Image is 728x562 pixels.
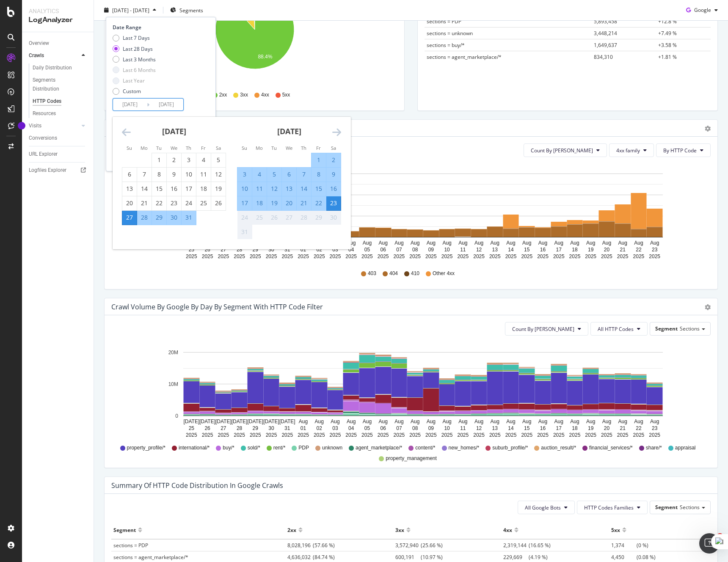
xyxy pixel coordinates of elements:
div: Tooltip anchor [18,122,25,129]
div: 9 [326,170,341,179]
text: Aug [554,240,563,246]
text: 17 [556,247,562,253]
text: 15 [524,247,530,253]
span: sections = agent_marketplace/* [427,53,502,61]
small: We [171,145,177,151]
text: 05 [364,247,370,253]
span: 3,448,214 [594,30,617,37]
td: Selected. Saturday, August 2, 2025 [326,153,341,167]
td: Choose Wednesday, July 23, 2025 as your check-out date. It’s available. [167,196,182,210]
div: 21 [137,199,152,207]
div: 4 [252,170,267,179]
text: 2025 [361,253,373,259]
div: Visits [29,121,41,130]
span: All Google Bots [525,504,561,511]
div: 6 [282,170,296,179]
div: Last Year [113,77,156,84]
div: 7 [297,170,311,179]
td: Not available. Sunday, August 31, 2025 [237,225,252,239]
div: Last 3 Months [113,55,156,63]
div: 11 [252,185,267,193]
text: 31 [284,247,290,253]
div: A chart. [111,164,711,262]
text: 14 [508,247,514,253]
div: 22 [152,199,166,207]
text: 2025 [473,253,485,259]
text: 21 [620,247,626,253]
td: Selected. Monday, August 4, 2025 [252,167,267,182]
div: 11 [196,170,211,179]
a: HTTP Codes [33,97,88,106]
span: +1.81 % [658,53,677,61]
text: Aug [378,240,387,246]
text: Aug [491,240,499,246]
td: Not available. Tuesday, August 26, 2025 [267,210,282,225]
div: 30 [167,213,181,222]
td: Selected. Friday, August 8, 2025 [312,167,326,182]
div: 12 [267,185,281,193]
text: 2025 [218,253,229,259]
div: Date Range [113,24,207,31]
a: URL Explorer [29,150,88,159]
td: Choose Friday, July 4, 2025 as your check-out date. It’s available. [196,153,211,167]
text: Aug [394,240,403,246]
div: 22 [312,199,326,207]
span: Segments [179,6,203,14]
div: 25 [196,199,211,207]
div: 1 [312,156,326,164]
td: Selected. Monday, August 11, 2025 [252,182,267,196]
span: 1 [717,533,723,540]
td: Selected. Friday, August 1, 2025 [312,153,326,167]
div: Last 28 Days [113,45,156,52]
button: Google [683,3,721,17]
a: Logfiles Explorer [29,166,88,175]
div: 27 [282,213,296,222]
div: Conversions [29,134,57,143]
span: 5,893,458 [594,18,617,25]
td: Selected. Tuesday, August 5, 2025 [267,167,282,182]
div: 13 [282,185,296,193]
text: 2025 [394,253,405,259]
div: 25 [252,213,267,222]
div: 7 [137,170,152,179]
text: 2025 [281,253,293,259]
text: Aug [442,240,451,246]
div: 3 [182,156,196,164]
text: 19 [588,247,594,253]
div: 18 [252,199,267,207]
input: End Date [149,99,183,110]
text: 18 [572,247,578,253]
text: 04 [348,247,354,253]
div: 3 [237,170,252,179]
a: Segments Distribution [33,76,88,94]
div: 17 [237,199,252,207]
text: Aug [363,240,372,246]
div: 4 [196,156,211,164]
small: Su [242,145,247,151]
text: Aug [458,240,467,246]
div: Last 7 Days [113,34,156,41]
div: 29 [152,213,166,222]
text: Aug [602,240,611,246]
td: Choose Sunday, July 6, 2025 as your check-out date. It’s available. [122,167,137,182]
div: 10 [237,185,252,193]
span: +12.8 % [658,18,677,25]
text: 2025 [186,253,197,259]
small: Fr [201,145,206,151]
div: 8 [312,170,326,179]
div: Custom [113,88,156,95]
text: Aug [634,240,643,246]
td: Choose Wednesday, July 2, 2025 as your check-out date. It’s available. [167,153,182,167]
td: Selected. Sunday, August 17, 2025 [237,196,252,210]
span: 4xx family [616,147,640,154]
div: 24 [182,199,196,207]
text: 2025 [521,253,532,259]
text: 25 [189,247,195,253]
td: Choose Monday, July 21, 2025 as your check-out date. It’s available. [137,196,152,210]
span: 5xx [282,91,290,99]
div: Overview [29,39,49,48]
div: Daily Distribution [33,63,72,72]
div: Move backward to switch to the previous month. [122,127,131,138]
div: 15 [312,185,326,193]
text: 10 [444,247,450,253]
